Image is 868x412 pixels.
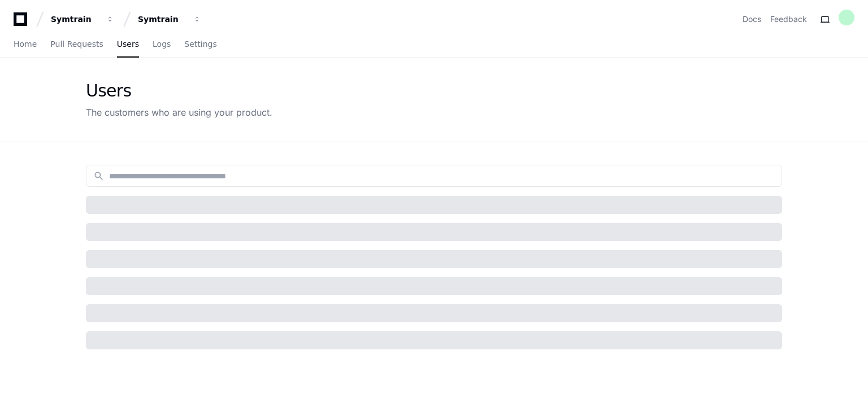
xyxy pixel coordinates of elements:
[50,41,103,47] span: Pull Requests
[93,170,105,182] mat-icon: search
[743,14,761,25] a: Docs
[184,32,216,58] a: Settings
[46,9,119,29] button: Symtrain
[770,14,807,25] button: Feedback
[153,32,171,58] a: Logs
[86,81,272,101] div: Users
[133,9,206,29] button: Symtrain
[184,41,216,47] span: Settings
[138,14,186,25] div: Symtrain
[86,106,272,119] div: The customers who are using your product.
[153,41,171,47] span: Logs
[14,32,37,58] a: Home
[50,32,103,58] a: Pull Requests
[14,41,37,47] span: Home
[117,41,139,47] span: Users
[51,14,99,25] div: Symtrain
[117,32,139,58] a: Users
